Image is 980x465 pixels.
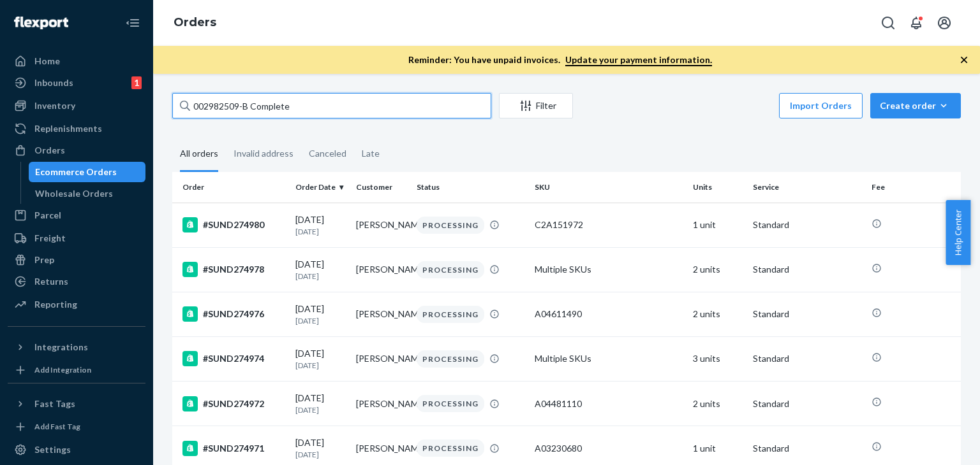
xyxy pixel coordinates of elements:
a: Settings [8,440,145,460]
ol: breadcrumbs [163,4,226,41]
div: #SUND274974 [182,351,285,366]
div: Home [34,55,60,68]
div: PROCESSING [417,217,484,234]
p: Standard [753,352,861,365]
div: Customer [356,182,406,192]
a: Orders [8,140,145,161]
p: [DATE] [295,360,346,371]
p: [DATE] [295,226,346,237]
td: 1 unit [688,203,748,247]
button: Open notifications [903,10,929,36]
div: PROCESSING [417,395,484,412]
div: Fast Tags [34,397,75,410]
div: Integrations [34,341,88,354]
div: Parcel [34,209,61,222]
div: #SUND274976 [182,306,285,322]
button: Help Center [946,200,970,265]
div: 1 [131,76,142,89]
div: #SUND274971 [182,441,285,456]
a: Add Fast Tag [8,419,145,434]
div: Settings [34,443,71,456]
div: Inventory [34,99,75,112]
div: [DATE] [295,258,346,282]
p: Reminder: You have unpaid invoices. [408,54,712,66]
th: Order [172,172,290,203]
a: Prep [8,250,145,270]
button: Filter [499,93,573,118]
div: Add Integration [34,364,91,375]
div: Prep [34,254,54,266]
div: C2A151972 [535,218,682,231]
td: 2 units [688,247,748,292]
div: PROCESSING [417,261,484,278]
td: [PERSON_NAME] [351,247,412,292]
button: Integrations [8,337,145,357]
a: Inbounds1 [8,73,145,93]
div: Orders [34,144,65,157]
th: Fee [866,172,961,203]
div: Invalid address [234,137,293,170]
th: Units [688,172,748,203]
a: Inventory [8,96,145,116]
td: Multiple SKUs [530,336,687,381]
div: All orders [180,137,218,172]
a: Freight [8,228,145,248]
a: Update your payment information. [565,54,712,66]
p: [DATE] [295,271,346,282]
input: Search orders [172,93,491,118]
p: [DATE] [295,449,346,460]
td: [PERSON_NAME] [351,336,412,381]
td: [PERSON_NAME] [351,382,412,426]
button: Import Orders [779,93,863,118]
div: Canceled [309,137,346,170]
div: A04481110 [535,397,682,410]
a: Add Integration [8,362,145,378]
div: #SUND274980 [182,217,285,232]
button: Open Search Box [875,10,901,36]
div: Add Fast Tag [34,421,80,432]
div: #SUND274978 [182,262,285,277]
p: [DATE] [295,404,346,415]
a: Replenishments [8,118,145,139]
div: [DATE] [295,303,346,326]
td: Multiple SKUs [530,247,687,292]
div: PROCESSING [417,306,484,323]
div: Inbounds [34,76,73,89]
td: 3 units [688,336,748,381]
div: PROCESSING [417,440,484,457]
a: Parcel [8,205,145,225]
th: Service [748,172,866,203]
div: Reporting [34,298,77,311]
a: Returns [8,271,145,292]
p: Standard [753,397,861,410]
th: Status [412,172,530,203]
div: A04611490 [535,308,682,320]
div: [DATE] [295,436,346,460]
a: Home [8,51,145,71]
div: Late [362,137,380,170]
td: [PERSON_NAME] [351,203,412,247]
a: Wholesale Orders [29,183,146,204]
button: Open account menu [932,10,957,36]
div: Create order [880,99,951,112]
td: 2 units [688,382,748,426]
p: [DATE] [295,315,346,326]
a: Reporting [8,294,145,315]
p: Standard [753,308,861,320]
a: Orders [174,15,216,29]
th: Order Date [290,172,351,203]
p: Standard [753,442,861,455]
div: #SUND274972 [182,396,285,411]
div: Replenishments [34,122,102,135]
div: Filter [500,99,572,112]
th: SKU [530,172,687,203]
a: Ecommerce Orders [29,162,146,182]
div: A03230680 [535,442,682,455]
td: 2 units [688,292,748,336]
p: Standard [753,263,861,276]
div: Wholesale Orders [35,187,113,200]
button: Create order [870,93,961,118]
p: Standard [753,218,861,231]
div: [DATE] [295,392,346,415]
